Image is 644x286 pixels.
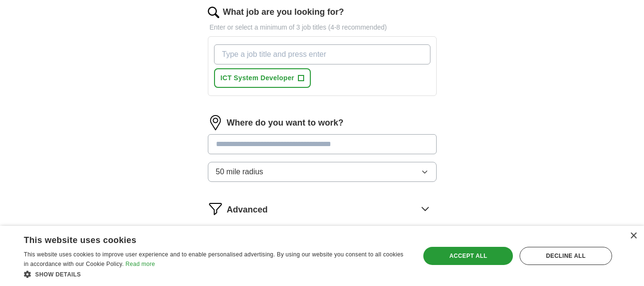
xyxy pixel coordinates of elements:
div: This website uses cookies [24,232,385,246]
button: 50 mile radius [208,162,437,182]
span: This website uses cookies to improve user experience and to enable personalised advertising. By u... [24,251,403,267]
a: Read more, opens a new window [125,261,155,267]
span: 50 mile radius [216,166,264,178]
span: Show details [35,271,81,278]
img: location.png [208,115,223,130]
div: Decline all [520,247,612,265]
img: search.png [208,7,219,18]
span: Advanced [227,203,268,216]
p: Enter or select a minimum of 3 job titles (4-8 recommended) [208,22,437,32]
label: Where do you want to work? [227,117,344,129]
label: What job are you looking for? [223,6,344,19]
div: Accept all [423,247,513,265]
div: Show details [24,269,409,279]
div: Close [630,233,637,240]
img: filter [208,201,223,216]
button: ICT System Developer [214,68,311,88]
input: Type a job title and press enter [214,44,430,64]
span: ICT System Developer [221,73,295,83]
